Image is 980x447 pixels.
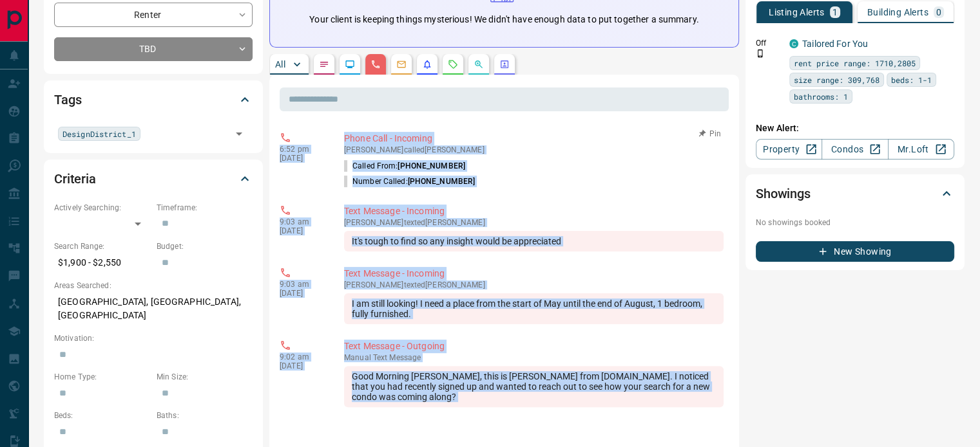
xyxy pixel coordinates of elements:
[756,49,765,58] svg: Push Notification Only
[344,340,724,353] p: Text Message - Outgoing
[867,8,928,17] p: Building Alerts
[499,59,510,69] svg: Agent Actions
[891,73,932,86] span: beds: 1-1
[157,241,253,252] p: Budget:
[54,291,253,326] p: [GEOGRAPHIC_DATA], [GEOGRAPHIC_DATA], [GEOGRAPHIC_DATA]
[344,205,724,218] p: Text Message - Incoming
[319,59,329,69] svg: Notes
[54,241,150,252] p: Search Range:
[309,13,698,26] p: Your client is keeping things mysterious! We didn't have enough data to put together a summary.
[280,217,325,226] p: 9:03 am
[344,353,371,362] span: manual
[54,169,96,189] h2: Criteria
[756,139,822,160] a: Property
[344,353,724,362] p: Text Message
[344,280,724,289] p: [PERSON_NAME] texted [PERSON_NAME]
[62,127,136,140] span: DesignDistrict_1
[54,410,150,421] p: Beds:
[280,352,325,361] p: 9:02 am
[344,160,465,172] p: Called From:
[280,145,325,154] p: 6:52 pm
[54,89,81,110] h2: Tags
[832,8,838,17] p: 1
[280,361,325,370] p: [DATE]
[474,59,484,69] svg: Opportunities
[344,231,724,251] div: It's tough to find so any insight would be appreciated
[756,37,782,49] p: Off
[54,84,253,115] div: Tags
[794,90,848,103] span: bathrooms: 1
[769,8,825,17] p: Listing Alerts
[344,267,724,280] p: Text Message - Incoming
[157,410,253,421] p: Baths:
[756,241,954,262] button: New Showing
[54,163,253,194] div: Criteria
[756,178,954,209] div: Showings
[344,293,724,324] div: I am still looking! I need a place from the start of May until the end of August, 1 bedroom, full...
[756,183,811,204] h2: Showings
[344,132,724,145] p: Phone Call - Incoming
[802,39,868,49] a: Tailored For You
[691,128,729,140] button: Pin
[280,226,325,235] p: [DATE]
[794,73,879,86] span: size range: 309,768
[54,37,253,61] div: TBD
[396,59,407,69] svg: Emails
[422,59,432,69] svg: Listing Alerts
[398,161,465,170] span: [PHONE_NUMBER]
[756,217,954,228] p: No showings booked
[54,333,253,344] p: Motivation:
[280,154,325,163] p: [DATE]
[821,139,888,160] a: Condos
[54,3,253,26] div: Renter
[448,59,458,69] svg: Requests
[344,176,475,187] p: Number Called:
[344,218,724,227] p: [PERSON_NAME] texted [PERSON_NAME]
[888,139,954,160] a: Mr.Loft
[408,177,476,186] span: [PHONE_NUMBER]
[370,59,381,69] svg: Calls
[345,59,355,69] svg: Lead Browsing Activity
[936,8,941,17] p: 0
[280,289,325,298] p: [DATE]
[54,252,150,273] p: $1,900 - $2,550
[157,371,253,383] p: Min Size:
[275,60,285,69] p: All
[157,202,253,214] p: Timeframe:
[789,39,798,48] div: condos.ca
[54,280,253,291] p: Areas Searched:
[54,371,150,383] p: Home Type:
[344,366,724,407] div: Good Morning [PERSON_NAME], this is [PERSON_NAME] from [DOMAIN_NAME]. I noticed that you had rece...
[756,122,954,135] p: New Alert:
[280,280,325,289] p: 9:03 am
[54,202,150,214] p: Actively Searching:
[230,125,248,143] button: Open
[344,145,724,154] p: [PERSON_NAME] called [PERSON_NAME]
[794,57,916,69] span: rent price range: 1710,2805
